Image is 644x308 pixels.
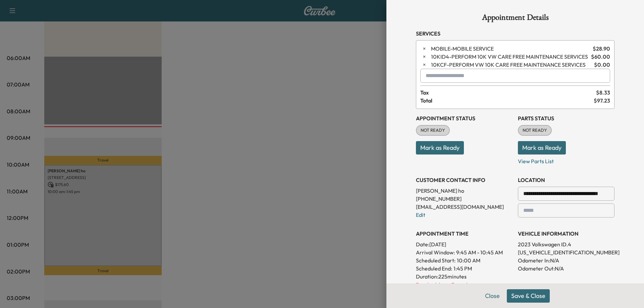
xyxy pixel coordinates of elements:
p: Duration: 225 minutes [416,272,513,281]
span: $ 8.33 [596,88,610,97]
span: NOT READY [417,127,449,134]
span: $ 28.90 [593,45,610,53]
h3: Parts Status [518,114,614,122]
p: [US_VEHICLE_IDENTIFICATION_NUMBER] [518,248,614,256]
span: PERFORM 10K VW CARE FREE MAINTENANCE SERVICES [431,53,588,61]
span: PERFORM VW 10K CARE FREE MAINTENANCE SERVICES [431,61,591,69]
p: View Parts List [518,155,614,165]
a: Edit [416,211,425,218]
p: [PHONE_NUMBER] [416,195,513,203]
h3: APPOINTMENT TIME [416,230,513,238]
h3: LOCATION [518,176,614,184]
p: Reschedule or Cancel [416,281,513,289]
span: $ 97.23 [594,97,610,105]
p: 1:45 PM [453,264,472,272]
span: NOT READY [519,127,551,134]
h3: VEHICLE INFORMATION [518,230,614,238]
p: Odometer Out: N/A [518,264,614,272]
h3: Services [416,29,614,38]
span: 9:45 AM - 10:45 AM [456,248,503,256]
p: Scheduled Start: [416,256,455,264]
span: Tax [420,88,596,97]
p: Arrival Window: [416,248,513,256]
span: Total [420,97,594,105]
h3: Appointment Status [416,114,513,122]
p: Scheduled End: [416,264,452,272]
p: Date: [DATE] [416,240,513,248]
p: [EMAIL_ADDRESS][DOMAIN_NAME] [416,203,513,211]
p: 2023 Volkswagen ID.4 [518,240,614,248]
button: Close [481,289,504,303]
p: Odometer In: N/A [518,256,614,264]
h3: CUSTOMER CONTACT INFO [416,176,513,184]
button: Mark as Ready [416,141,464,155]
h1: Appointment Details [416,13,614,24]
p: [PERSON_NAME] ho [416,187,513,195]
span: $ 60.00 [591,53,610,61]
span: MOBILE SERVICE [431,45,590,53]
p: 10:00 AM [457,256,480,264]
span: $ 0.00 [594,61,610,69]
button: Mark as Ready [518,141,566,155]
button: Save & Close [507,289,550,303]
